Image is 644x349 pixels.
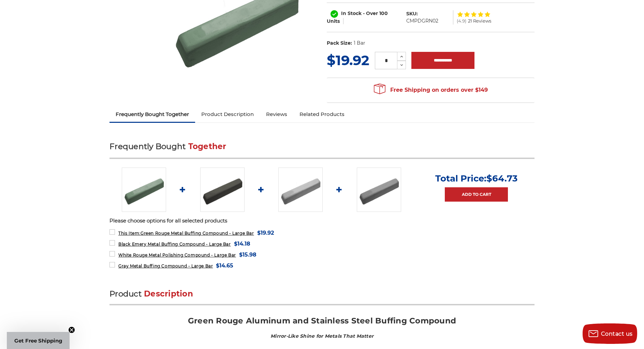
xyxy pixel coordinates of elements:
span: Units [327,18,340,24]
span: Gray Metal Buffing Compound - Large Bar [118,263,213,268]
span: Product [109,289,142,299]
span: $19.92 [327,52,369,69]
span: Black Emery Metal Buffing Compound - Large Bar [118,242,231,247]
p: Total Price: [435,173,517,184]
dd: 1 Bar [354,40,365,47]
button: Close teaser [68,326,75,333]
h4: Mirror-Like Shine for Metals That Matter [109,333,535,340]
div: Get Free ShippingClose teaser [7,332,70,349]
h2: Green Rouge Aluminum and Stainless Steel Buffing Compound [109,316,535,331]
span: In Stock [341,10,362,16]
a: Frequently Bought Together [109,107,195,122]
span: Free Shipping on orders over $149 [374,83,488,97]
span: Together [188,142,226,151]
span: Frequently Bought [109,142,186,151]
a: Related Products [293,107,351,122]
img: Green Rouge Aluminum Buffing Compound [122,168,166,212]
dd: CMPDGRN02 [406,17,438,25]
span: Get Free Shipping [14,337,62,344]
a: Product Description [195,107,260,122]
a: Reviews [260,107,293,122]
p: Please choose options for all selected products [109,217,535,225]
span: $14.18 [234,239,250,248]
span: $19.92 [257,228,274,237]
strong: This Item: [118,231,141,236]
span: 21 Reviews [468,19,491,23]
span: White Rouge Metal Polishing Compound - Large Bar [118,252,236,258]
button: Contact us [583,323,637,344]
span: Description [144,289,193,299]
span: $14.65 [216,261,233,270]
span: $15.98 [239,250,257,259]
span: 100 [379,10,388,16]
dt: Pack Size: [327,40,352,47]
span: Green Rouge Metal Buffing Compound - Large Bar [118,231,254,236]
span: Contact us [601,331,633,337]
span: (4.9) [457,19,466,23]
dt: SKU: [406,10,418,17]
a: Add to Cart [445,187,508,202]
span: - Over [363,10,378,16]
span: $64.73 [486,173,517,184]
